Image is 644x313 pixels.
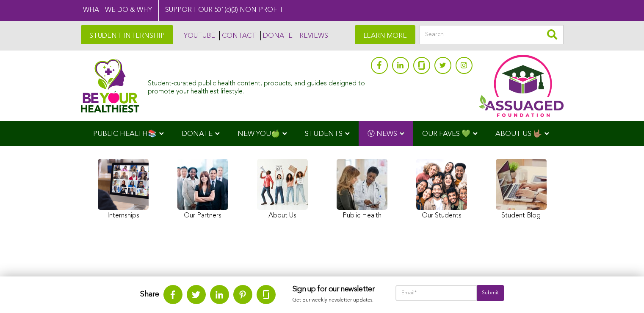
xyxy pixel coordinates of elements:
span: STUDENTS [305,130,343,138]
a: LEARN MORE [355,25,415,44]
p: Get our weekly newsletter updates. [293,296,379,305]
a: STUDENT INTERNSHIP [81,25,173,44]
img: Assuaged [81,59,140,113]
span: PUBLIC HEALTH📚 [93,130,157,138]
span: DONATE [182,130,213,138]
input: Submit [477,285,504,301]
img: Assuaged App [479,55,564,117]
span: NEW YOU🍏 [238,130,280,138]
h3: Sign up for our newsletter [293,285,379,294]
iframe: Chat Widget [602,272,644,313]
a: REVIEWS [297,31,328,40]
img: glassdoor [418,61,424,70]
a: YOUTUBE [182,31,215,40]
input: Search [420,25,564,44]
input: Email* [395,285,477,301]
strong: Share [140,290,159,298]
span: Ⓥ NEWS [368,130,397,138]
a: DONATE [260,31,293,40]
div: Student-curated public health content, products, and guides designed to promote your healthiest l... [148,76,366,96]
span: ABOUT US 🤟🏽 [495,130,542,138]
a: CONTACT [219,31,256,40]
span: OUR FAVES 💚 [422,130,470,138]
img: glassdoor.svg [263,290,269,299]
div: Navigation Menu [81,121,564,146]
